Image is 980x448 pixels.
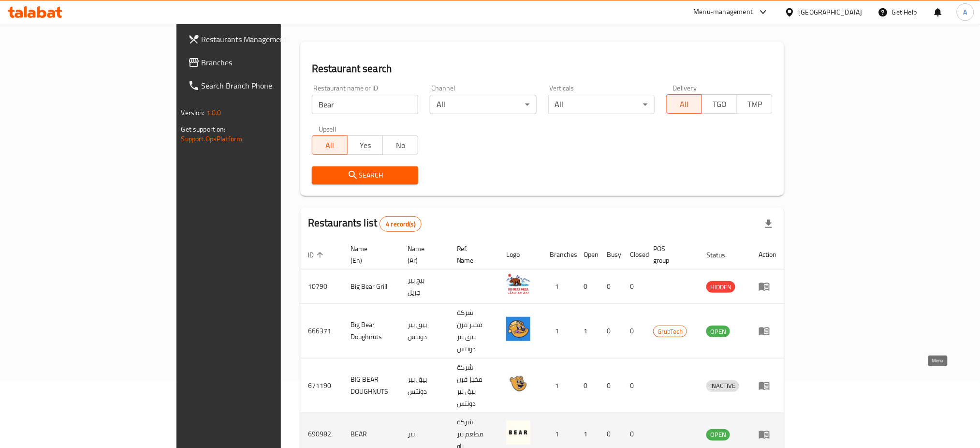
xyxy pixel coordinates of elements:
div: Menu [759,380,776,391]
span: Restaurants Management [202,33,333,45]
td: 0 [599,304,622,358]
span: Name (Ar) [408,243,438,266]
th: Closed [622,240,645,269]
span: No [387,138,414,152]
div: INACTIVE [706,380,739,392]
span: Yes [351,138,379,152]
span: OPEN [706,429,730,440]
th: Logo [498,240,542,269]
a: Support.OpsPlatform [181,133,243,145]
button: All [312,135,348,155]
span: TMP [741,97,769,111]
button: TGO [702,94,737,114]
button: Search [312,166,418,184]
td: 0 [599,269,622,304]
span: All [671,97,698,111]
div: All [430,95,536,114]
td: 0 [622,304,645,358]
th: Branches [542,240,576,269]
span: HIDDEN [706,282,735,293]
div: Total records count [380,216,422,232]
td: 0 [576,358,599,413]
span: All [316,138,344,152]
label: Delivery [673,85,697,91]
img: BIG BEAR DOUGHNUTS [506,372,530,396]
td: شركة مخبز فرن بيق بير دونتس [449,358,498,413]
td: 1 [576,304,599,358]
span: POS group [653,243,687,266]
td: 0 [622,358,645,413]
button: All [666,94,702,114]
th: Open [576,240,599,269]
span: OPEN [706,326,730,337]
span: Name (En) [351,243,389,266]
td: Big Bear Doughnuts [343,304,400,358]
div: Menu [759,325,776,337]
div: [GEOGRAPHIC_DATA] [799,7,863,17]
div: Menu [759,281,776,292]
input: Search for restaurant name or ID.. [312,95,418,114]
a: Restaurants Management [180,28,340,51]
span: TGO [706,97,733,111]
td: بيج بير جريل [400,269,449,304]
td: 0 [622,269,645,304]
span: 4 record(s) [380,220,421,229]
a: Search Branch Phone [180,74,340,97]
img: Big Bear Grill [506,272,530,297]
td: بيق بير دونتس [400,358,449,413]
td: بيق بير دونتس [400,304,449,358]
button: No [382,135,418,155]
div: Menu-management [694,6,753,18]
td: 0 [599,358,622,413]
span: Branches [202,57,333,68]
span: 1.0.0 [206,106,221,119]
td: 0 [576,269,599,304]
span: INACTIVE [706,380,739,391]
span: Status [706,249,738,261]
td: 1 [542,269,576,304]
div: Export file [757,212,780,236]
th: Action [751,240,784,269]
img: BEAR [506,420,530,445]
span: Ref. Name [457,243,487,266]
span: GrubTech [654,326,687,337]
h2: Restaurants list [308,216,422,232]
span: Get support on: [181,123,226,135]
label: Upsell [319,126,336,133]
td: Big Bear Grill [343,269,400,304]
button: TMP [737,94,773,114]
th: Busy [599,240,622,269]
span: Search [320,169,410,181]
td: 1 [542,358,576,413]
img: Big Bear Doughnuts [506,317,530,341]
a: Branches [180,51,340,74]
td: شركة مخبز فرن بيق بير دونتس [449,304,498,358]
span: ID [308,249,326,261]
span: A [964,7,967,17]
div: All [548,95,655,114]
td: BIG BEAR DOUGHNUTS [343,358,400,413]
div: OPEN [706,326,730,337]
button: Yes [347,135,383,155]
h2: Restaurant search [312,61,773,76]
span: Version: [181,106,205,119]
td: 1 [542,304,576,358]
span: Search Branch Phone [202,80,333,91]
